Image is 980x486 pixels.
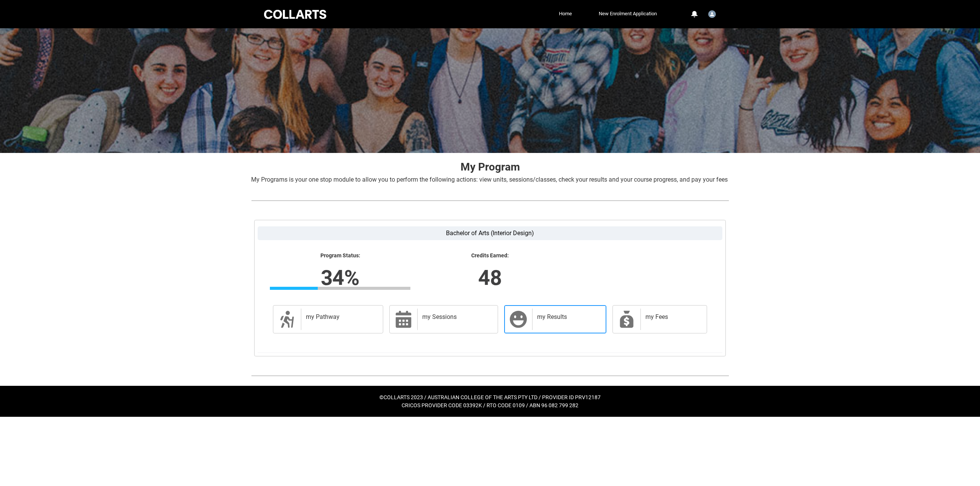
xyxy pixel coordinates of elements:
lightning-formatted-number: 34% [220,262,459,293]
lightning-formatted-text: Program Status: [270,252,410,259]
a: my Results [504,305,606,333]
a: my Fees [612,305,707,333]
lightning-formatted-text: Credits Earned: [420,252,560,259]
a: my Pathway [273,305,383,333]
strong: My Program [461,161,520,173]
a: my Sessions [389,305,498,333]
div: Progress Bar [270,287,410,290]
h2: my Pathway [306,313,375,321]
a: Home [557,8,574,20]
span: Description of icon when needed [278,310,296,328]
lightning-formatted-number: 48 [371,262,609,293]
h2: my Results [537,313,598,321]
span: My Payments [617,310,636,328]
img: REDU_GREY_LINE [251,372,729,380]
a: New Enrolment Application [597,8,659,20]
img: Student.elizainverno [708,10,716,18]
img: REDU_GREY_LINE [251,197,729,205]
h2: my Sessions [422,313,490,321]
h2: my Fees [645,313,699,321]
button: User Profile Student.elizainverno [706,7,718,20]
span: My Programs is your one stop module to allow you to perform the following actions: view units, se... [251,176,728,183]
label: Bachelor of Arts (Interior Design) [258,226,722,240]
